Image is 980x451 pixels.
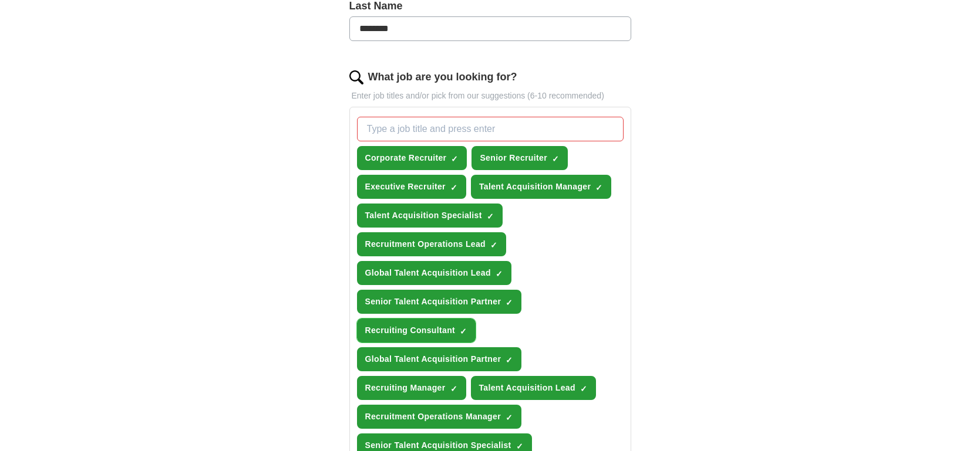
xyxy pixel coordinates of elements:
span: ✓ [450,183,457,192]
button: Global Talent Acquisition Partner✓ [357,347,522,371]
span: ✓ [450,384,457,394]
button: Talent Acquisition Lead✓ [471,376,596,400]
button: Senior Talent Acquisition Partner✓ [357,290,522,314]
p: Enter job titles and/or pick from our suggestions (6-10 recommended) [349,90,631,102]
span: ✓ [506,355,513,365]
button: Recruiting Manager✓ [357,376,466,400]
button: Global Talent Acquisition Lead✓ [357,261,511,285]
span: Executive Recruiter [365,181,446,193]
button: Recruitment Operations Lead✓ [357,232,507,256]
span: ✓ [506,298,513,307]
button: Talent Acquisition Manager✓ [471,175,611,199]
input: Type a job title and press enter [357,117,624,141]
span: Recruitment Operations Lead [365,238,486,250]
span: ✓ [490,240,497,250]
button: Recruiting Consultant✓ [357,318,476,343]
span: Corporate Recruiter [365,152,447,164]
span: Global Talent Acquisition Lead [365,267,491,279]
label: What job are you looking for? [368,69,517,85]
button: Corporate Recruiter✓ [357,146,467,170]
span: Recruiting Manager [365,382,446,394]
button: Executive Recruiter✓ [357,175,466,199]
span: Talent Acquisition Specialist [365,209,482,222]
span: Senior Recruiter [480,152,547,164]
button: Senior Recruiter✓ [472,146,568,170]
span: ✓ [595,183,602,192]
span: ✓ [516,442,523,451]
button: Recruitment Operations Manager✓ [357,405,521,429]
span: ✓ [580,384,587,394]
span: Recruiting Consultant [365,324,456,337]
span: ✓ [506,413,513,422]
span: Talent Acquisition Manager [479,181,591,193]
span: ✓ [552,154,559,164]
span: Recruitment Operations Manager [365,411,501,423]
span: Senior Talent Acquisition Partner [365,296,501,308]
span: ✓ [460,327,467,336]
button: Talent Acquisition Specialist✓ [357,204,503,228]
span: ✓ [451,154,458,164]
span: Global Talent Acquisition Partner [365,353,501,365]
span: ✓ [487,212,494,221]
span: ✓ [496,269,503,279]
img: search.png [349,70,363,84]
span: Talent Acquisition Lead [479,382,575,394]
